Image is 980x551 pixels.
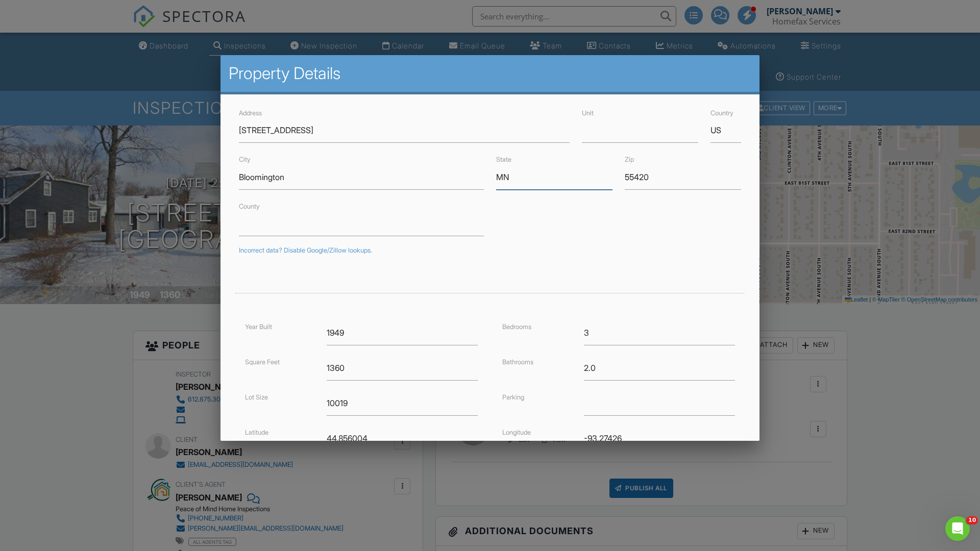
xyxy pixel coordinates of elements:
label: Square Feet [245,358,280,366]
span: 10 [966,516,978,524]
label: City [239,156,251,163]
label: Latitude [245,429,268,436]
label: Lot Size [245,393,268,401]
label: Longitude [502,429,531,436]
label: Zip [625,156,634,163]
label: Parking [502,393,524,401]
label: Year Built [245,323,272,331]
label: Address [239,109,262,117]
label: State [496,156,511,163]
h2: Property Details [229,63,751,84]
label: Bedrooms [502,323,531,331]
label: Unit [582,109,594,117]
label: County [239,203,260,210]
iframe: Intercom live chat [945,516,970,541]
label: Bathrooms [502,358,533,366]
div: Incorrect data? Disable Google/Zillow lookups. [239,246,741,255]
label: Country [710,109,733,117]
